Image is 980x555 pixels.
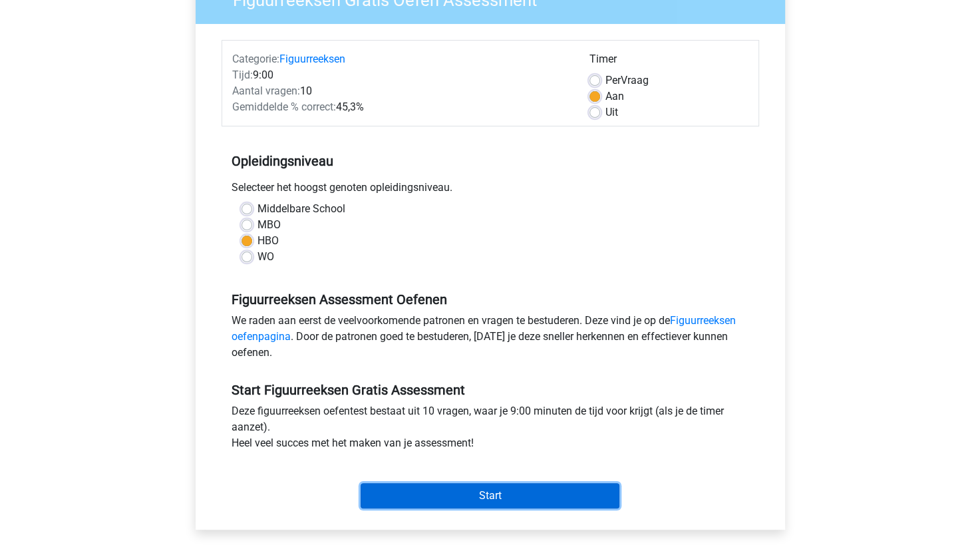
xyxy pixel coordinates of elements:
[222,99,579,115] div: 45,3%
[232,85,300,97] span: Aantal vragen:
[257,249,274,265] label: WO
[361,483,619,508] input: Start
[232,69,253,81] span: Tijd:
[232,53,279,65] span: Categorie:
[222,403,759,457] div: Deze figuurreeksen oefentest bestaat uit 10 vragen, waar je 9:00 minuten de tijd voor krijgt (als...
[222,313,759,366] div: We raden aan eerst de veelvoorkomende patronen en vragen te bestuderen. Deze vind je op de . Door...
[279,53,345,65] a: Figuurreeksen
[232,148,749,174] h5: Opleidingsniveau
[605,104,618,120] label: Uit
[605,73,649,89] label: Vraag
[257,201,345,217] label: Middelbare School
[222,180,759,201] div: Selecteer het hoogst genoten opleidingsniveau.
[232,382,749,398] h5: Start Figuurreeksen Gratis Assessment
[589,51,748,73] div: Timer
[222,83,579,99] div: 10
[605,74,621,87] span: Per
[257,233,279,249] label: HBO
[232,100,336,113] span: Gemiddelde % correct:
[222,67,579,83] div: 9:00
[605,89,624,104] label: Aan
[257,217,281,233] label: MBO
[232,291,749,307] h5: Figuurreeksen Assessment Oefenen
